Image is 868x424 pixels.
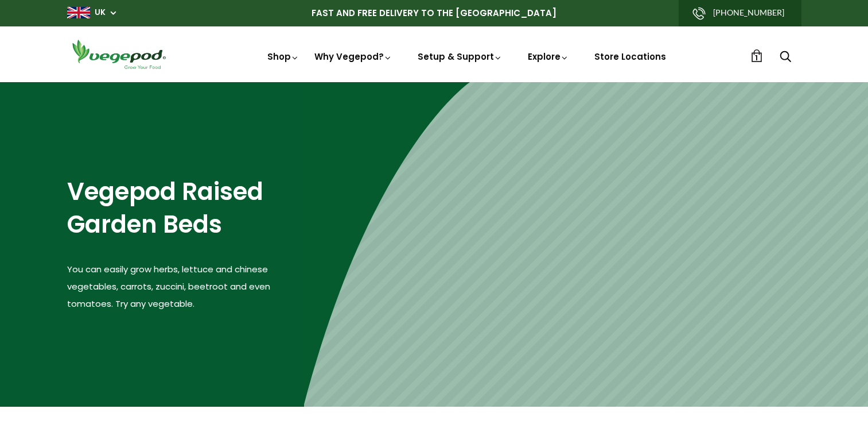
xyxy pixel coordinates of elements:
span: 1 [755,52,758,63]
a: 1 [750,49,763,62]
a: Shop [267,51,299,63]
img: gb_large.png [67,7,90,18]
a: Why Vegepod? [314,51,392,63]
a: Search [780,51,791,63]
a: Store Locations [594,51,666,63]
a: Explore [528,51,569,63]
p: You can easily grow herbs, lettuce and chinese vegetables, carrots, zuccini, beetroot and even to... [67,261,304,313]
a: UK [95,7,106,18]
h2: Vegepod Raised Garden Beds [67,176,304,241]
img: Vegepod [67,38,170,71]
a: Setup & Support [418,51,503,63]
